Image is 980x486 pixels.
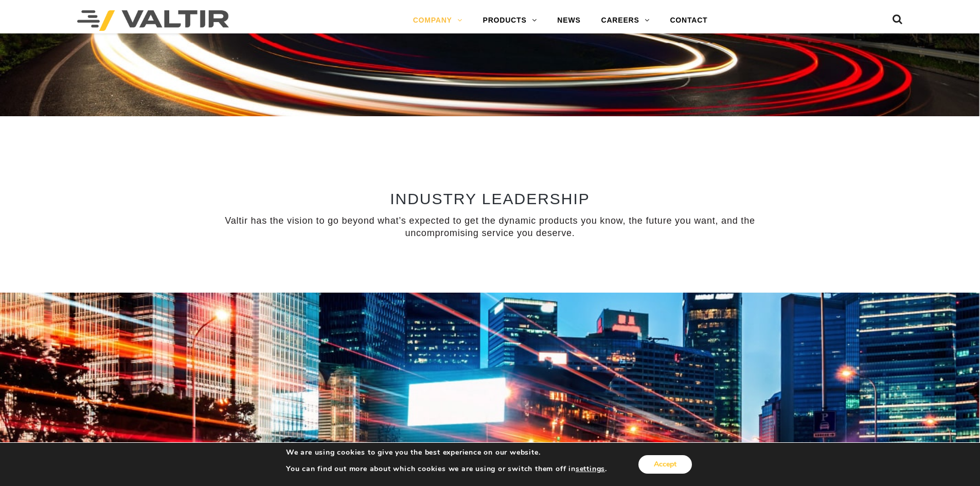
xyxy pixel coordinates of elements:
a: PRODUCTS [473,10,547,31]
p: We are using cookies to give you the best experience on our website. [286,448,607,457]
img: Valtir [77,10,229,31]
a: COMPANY [403,10,473,31]
p: Valtir has the vision to go beyond what’s expected to get the dynamic products you know, the futu... [189,215,791,239]
button: settings [576,464,605,474]
a: CONTACT [660,10,718,31]
a: CAREERS [591,10,660,31]
a: NEWS [547,10,591,31]
button: Accept [638,455,692,474]
h2: INDUSTRY LEADERSHIP [189,190,791,207]
p: You can find out more about which cookies we are using or switch them off in . [286,464,607,474]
